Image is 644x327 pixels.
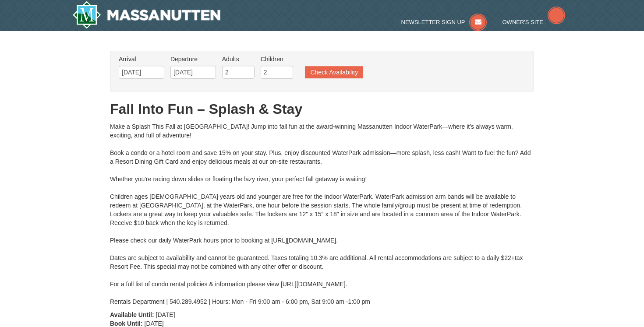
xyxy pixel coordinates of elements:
strong: Book Until: [110,320,143,327]
span: Newsletter Sign Up [401,19,465,25]
label: Arrival [119,55,164,63]
img: Massanutten Resort Logo [72,1,220,29]
span: [DATE] [156,311,175,318]
strong: Available Until: [110,311,154,318]
label: Departure [170,55,216,63]
span: [DATE] [145,320,164,327]
button: Check Availability [305,66,363,78]
label: Children [261,55,293,63]
div: Make a Splash This Fall at [GEOGRAPHIC_DATA]! Jump into fall fun at the award-winning Massanutten... [110,122,534,306]
a: Massanutten Resort [72,1,220,29]
label: Adults [222,55,255,63]
a: Owner's Site [502,19,566,25]
h1: Fall Into Fun – Splash & Stay [110,100,534,118]
a: Newsletter Sign Up [401,19,487,25]
span: Owner's Site [502,19,544,25]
